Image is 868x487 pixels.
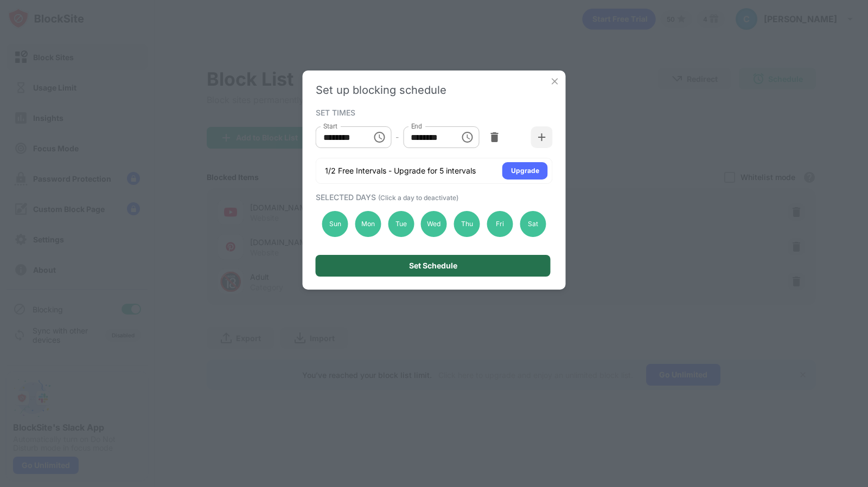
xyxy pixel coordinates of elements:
button: Choose time, selected time is 6:00 AM [368,126,390,148]
label: End [411,121,422,131]
div: Sat [520,211,546,237]
div: Sun [322,211,348,237]
div: Set up blocking schedule [316,84,553,97]
div: Set Schedule [409,261,457,270]
div: 1/2 Free Intervals - Upgrade for 5 intervals [325,165,476,176]
button: Choose time, selected time is 9:30 AM [456,126,478,148]
div: Mon [355,211,381,237]
div: Upgrade [511,165,539,176]
div: Fri [487,211,513,237]
div: SET TIMES [316,108,550,117]
div: Thu [454,211,480,237]
div: - [395,131,399,143]
img: x-button.svg [550,76,560,87]
div: Wed [421,211,447,237]
label: Start [323,121,337,131]
div: SELECTED DAYS [316,193,550,202]
span: (Click a day to deactivate) [378,194,458,202]
div: Tue [388,211,414,237]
